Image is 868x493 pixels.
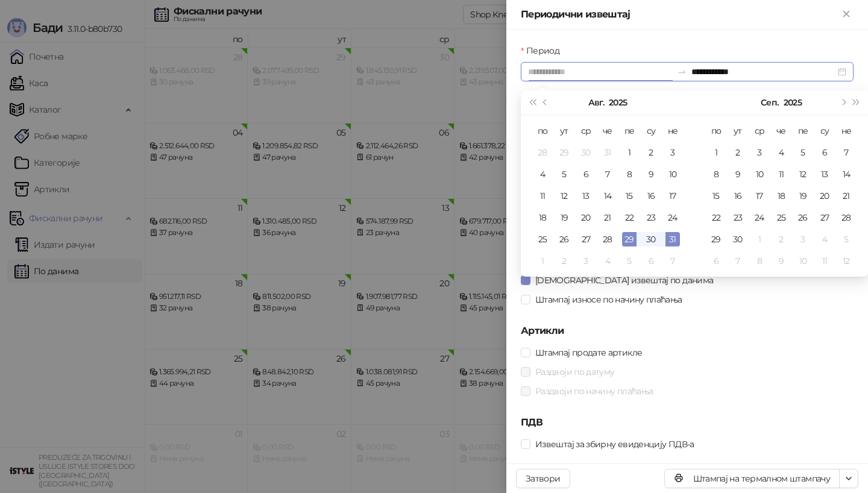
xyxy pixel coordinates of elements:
div: 2 [774,232,788,246]
td: 2025-10-11 [814,250,835,272]
label: Период [521,44,567,57]
div: 10 [752,167,767,181]
div: 31 [665,232,680,246]
span: swap-right [677,67,687,77]
div: 7 [839,145,854,160]
td: 2025-09-20 [814,185,835,207]
td: 2025-09-11 [770,163,792,185]
div: 14 [839,167,854,181]
td: 2025-10-01 [749,228,770,250]
button: Изабери годину [609,90,627,115]
td: 2025-08-14 [597,185,618,207]
td: 2025-09-24 [749,207,770,228]
td: 2025-09-12 [792,163,814,185]
td: 2025-08-11 [532,185,553,207]
div: 20 [579,210,593,225]
div: 28 [535,145,550,160]
div: 15 [709,189,723,203]
td: 2025-08-09 [640,163,662,185]
span: Раздвоји по датуму [530,365,619,378]
td: 2025-09-17 [749,185,770,207]
div: 26 [557,232,571,246]
td: 2025-09-29 [705,228,727,250]
div: 3 [752,145,767,160]
td: 2025-10-03 [792,228,814,250]
td: 2025-09-07 [662,250,684,272]
td: 2025-09-13 [814,163,835,185]
div: 8 [752,254,767,268]
td: 2025-08-30 [640,228,662,250]
div: 9 [644,167,658,181]
div: 6 [644,254,658,268]
td: 2025-08-31 [662,228,684,250]
div: Периодични извештај [521,7,839,22]
div: 5 [839,232,854,246]
th: ут [727,120,749,142]
th: су [640,120,662,142]
span: Раздвоји по начину плаћања [530,385,658,398]
td: 2025-08-07 [597,163,618,185]
td: 2025-08-27 [575,228,597,250]
td: 2025-09-01 [532,250,553,272]
div: 7 [731,254,745,268]
div: 30 [579,145,593,160]
button: Изабери годину [784,90,802,115]
div: 1 [752,232,767,246]
div: 11 [774,167,788,181]
div: 2 [557,254,571,268]
th: не [662,120,684,142]
div: 17 [665,189,680,203]
div: 24 [665,210,680,225]
button: Затвори [516,469,570,488]
td: 2025-09-06 [640,250,662,272]
div: 19 [557,210,571,225]
div: 30 [644,232,658,246]
td: 2025-10-08 [749,250,770,272]
td: 2025-08-18 [532,207,553,228]
div: 22 [709,210,723,225]
td: 2025-09-02 [553,250,575,272]
th: по [532,120,553,142]
div: 28 [839,210,854,225]
td: 2025-08-05 [553,163,575,185]
td: 2025-08-25 [532,228,553,250]
button: Close [839,7,854,22]
div: 7 [600,167,615,181]
span: [DEMOGRAPHIC_DATA] извештај по данима [530,274,718,287]
div: 29 [557,145,571,160]
th: че [597,120,618,142]
div: 7 [665,254,680,268]
th: ср [575,120,597,142]
div: 8 [622,167,637,181]
h5: ПДВ [521,415,854,430]
td: 2025-08-01 [618,142,640,163]
td: 2025-08-22 [618,207,640,228]
td: 2025-09-25 [770,207,792,228]
td: 2025-08-08 [618,163,640,185]
div: 4 [774,145,788,160]
td: 2025-09-04 [597,250,618,272]
div: 3 [579,254,593,268]
input: Период [528,65,672,78]
div: 29 [709,232,723,246]
td: 2025-09-28 [835,207,857,228]
div: 25 [774,210,788,225]
th: ут [553,120,575,142]
span: Извештај за збирну евиденцију ПДВ-а [530,438,699,451]
button: Штампај на термалном штампачу [664,469,840,488]
th: пе [618,120,640,142]
div: 17 [752,189,767,203]
div: 21 [839,189,854,203]
td: 2025-09-10 [749,163,770,185]
td: 2025-09-09 [727,163,749,185]
div: 22 [622,210,637,225]
td: 2025-07-29 [553,142,575,163]
div: 21 [600,210,615,225]
td: 2025-08-12 [553,185,575,207]
td: 2025-08-03 [662,142,684,163]
td: 2025-09-16 [727,185,749,207]
div: 5 [622,254,637,268]
th: ср [749,120,770,142]
span: to [677,67,687,77]
td: 2025-07-31 [597,142,618,163]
